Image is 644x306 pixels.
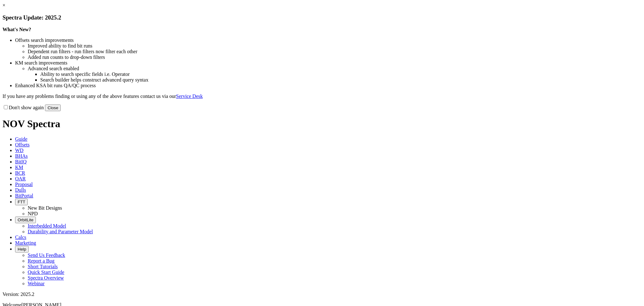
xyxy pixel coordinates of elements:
div: Version: 2025.2 [3,292,641,297]
span: OAR [15,176,26,181]
a: NPD [28,211,38,216]
a: Spectra Overview [28,275,64,280]
span: FTT [18,200,25,204]
li: Enhanced KSA bit runs QA/QC process [15,83,641,88]
span: Help [18,247,26,252]
li: Ability to search specific fields i.e. Operator [40,71,641,77]
a: Report a Bug [28,258,54,263]
span: Guide [15,136,27,142]
a: Send Us Feedback [28,252,65,258]
span: Calcs [15,235,26,240]
a: Durability and Parameter Model [28,229,93,234]
label: Don't show again [3,105,44,110]
span: KM [15,165,23,170]
a: Quick Start Guide [28,269,64,275]
a: New Bit Designs [28,205,62,211]
span: BCR [15,170,25,176]
p: If you have any problems finding or using any of the above features contact us via our [3,93,641,99]
span: BitPortal [15,193,33,198]
h1: NOV Spectra [3,118,641,130]
span: Dulls [15,187,26,193]
a: × [3,3,5,8]
strong: What's New? [3,27,31,32]
li: Offsets search improvements [15,37,641,43]
span: WD [15,148,24,153]
a: Service Desk [176,93,203,99]
span: Offsets [15,142,30,147]
li: Added run counts to drop-down filters [28,54,641,60]
li: KM search improvements [15,60,641,66]
span: OrbitLite [18,218,33,222]
li: Improved ability to find bit runs [28,43,641,49]
a: Interbedded Model [28,223,66,229]
span: Marketing [15,240,36,246]
a: Webinar [28,281,45,286]
li: Dependent run filters - run filters now filter each other [28,49,641,54]
span: BitIQ [15,159,26,164]
input: Don't show again [4,105,8,109]
li: Advanced search enabled [28,66,641,71]
a: Short Tutorials [28,264,58,269]
span: BHAs [15,153,28,159]
span: Proposal [15,182,33,187]
li: Search builder helps construct advanced query syntax [40,77,641,83]
h3: Spectra Update: 2025.2 [3,14,641,21]
button: Close [45,105,61,111]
